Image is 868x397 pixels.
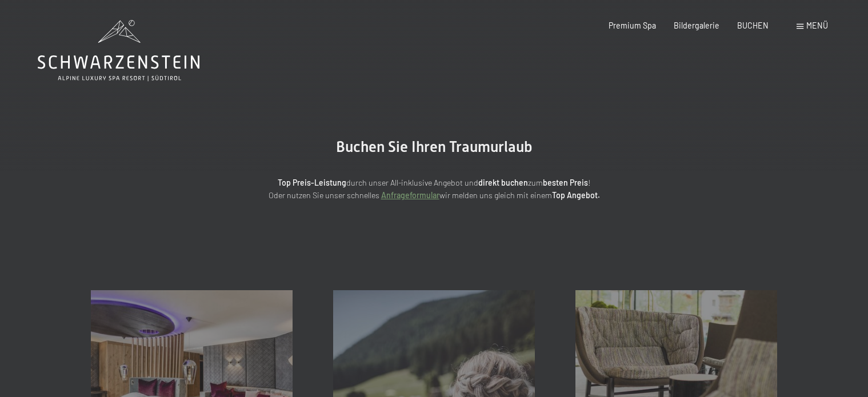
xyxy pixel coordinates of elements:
strong: Top Angebot. [552,190,600,200]
strong: direkt buchen [478,178,528,187]
a: Bildergalerie [674,21,719,30]
span: Buchen Sie Ihren Traumurlaub [336,138,533,155]
strong: Top Preis-Leistung [278,178,346,187]
a: Premium Spa [609,21,656,30]
a: Anfrageformular [381,190,439,200]
strong: besten Preis [543,178,588,187]
a: BUCHEN [737,21,769,30]
span: Menü [806,21,828,30]
p: durch unser All-inklusive Angebot und zum ! Oder nutzen Sie unser schnelles wir melden uns gleich... [183,177,686,202]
